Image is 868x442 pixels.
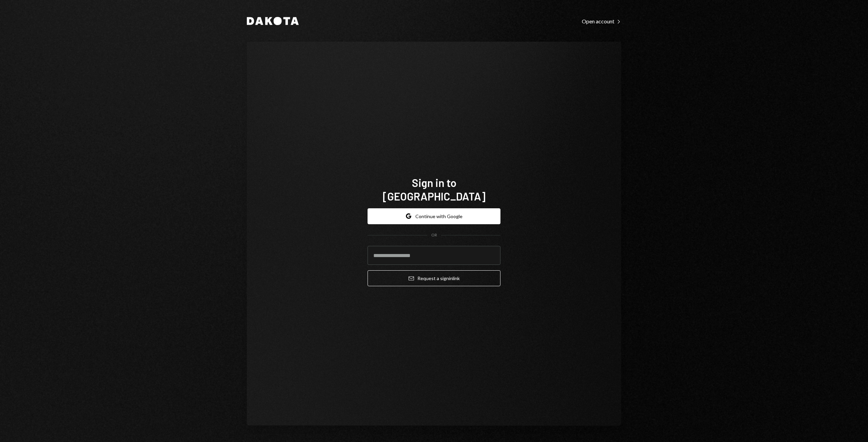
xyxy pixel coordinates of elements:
[487,251,495,259] keeper-lock: Open Keeper Popup
[582,17,621,25] a: Open account
[431,232,437,238] div: OR
[368,208,500,224] button: Continue with Google
[368,176,500,203] h1: Sign in to [GEOGRAPHIC_DATA]
[368,270,500,286] button: Request a signinlink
